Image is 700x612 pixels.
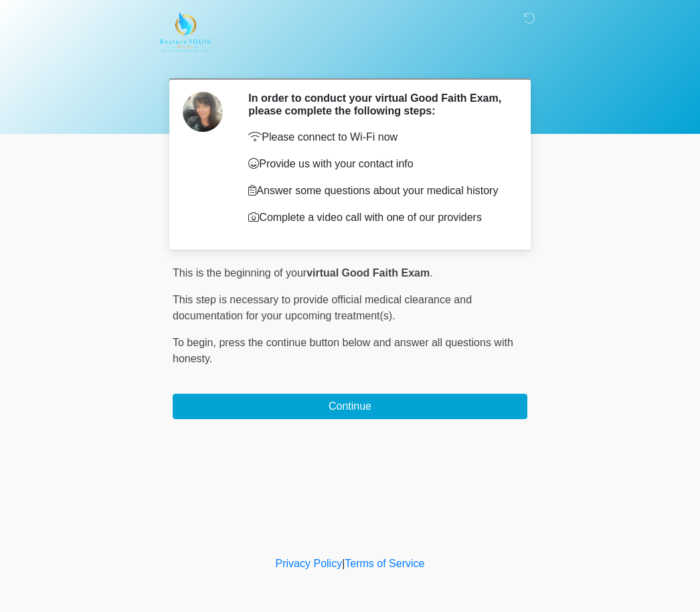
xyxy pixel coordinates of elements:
[342,558,345,569] a: |
[430,267,432,279] span: .
[248,92,507,117] h2: In order to conduct your virtual Good Faith Exam, please complete the following steps:
[173,337,219,348] span: To begin,
[276,558,343,569] a: Privacy Policy
[248,210,507,226] p: Complete a video call with one of our providers
[248,183,507,199] p: Answer some questions about your medical history
[248,156,507,172] p: Provide us with your contact info
[173,267,307,279] span: This is the beginning of your
[183,92,223,132] img: Agent Avatar
[173,394,527,419] button: Continue
[345,558,424,569] a: Terms of Service
[173,294,472,321] span: This step is necessary to provide official medical clearance and documentation for your upcoming ...
[307,267,430,279] strong: virtual Good Faith Exam
[248,129,507,145] p: Please connect to Wi-Fi now
[173,337,513,364] span: press the continue button below and answer all questions with honesty.
[159,10,211,54] img: Restore YOUth Med Spa Logo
